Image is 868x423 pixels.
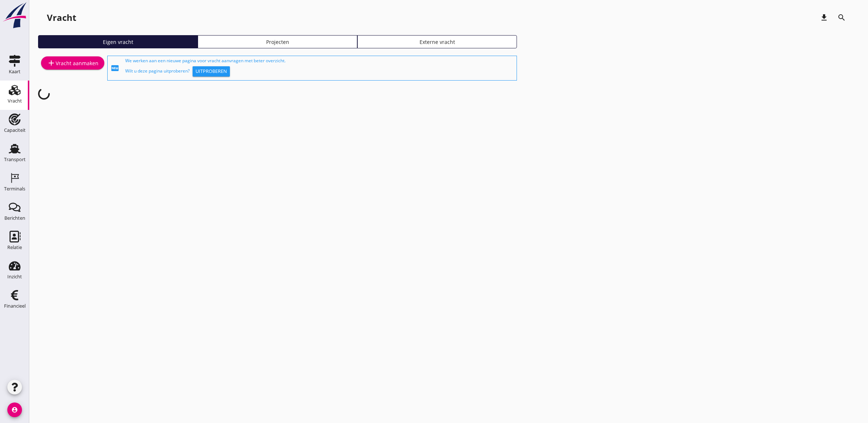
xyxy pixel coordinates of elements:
[193,66,230,77] button: Uitproberen
[357,35,517,48] a: Externe vracht
[47,59,98,67] div: Vracht aanmaken
[8,99,22,103] div: Vracht
[47,59,56,67] i: add
[7,402,22,417] i: account_circle
[4,304,26,308] div: Financieel
[1,2,28,29] img: logo-small.a267ee39.svg
[41,38,194,46] div: Eigen vracht
[111,64,119,73] i: fiber_new
[837,13,846,22] i: search
[125,57,514,79] div: We werken aan een nieuwe pagina voor vracht aanvragen met beter overzicht. Wilt u deze pagina uit...
[41,56,104,70] a: Vracht aanmaken
[201,38,354,46] div: Projecten
[4,186,25,191] div: Terminals
[38,35,198,48] a: Eigen vracht
[820,13,828,22] i: download
[4,128,26,133] div: Capaciteit
[9,69,21,74] div: Kaart
[361,38,514,46] div: Externe vracht
[195,68,227,75] div: Uitproberen
[47,12,76,23] div: Vracht
[4,157,26,162] div: Transport
[4,216,25,220] div: Berichten
[7,245,22,250] div: Relatie
[198,35,357,48] a: Projecten
[7,274,22,279] div: Inzicht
